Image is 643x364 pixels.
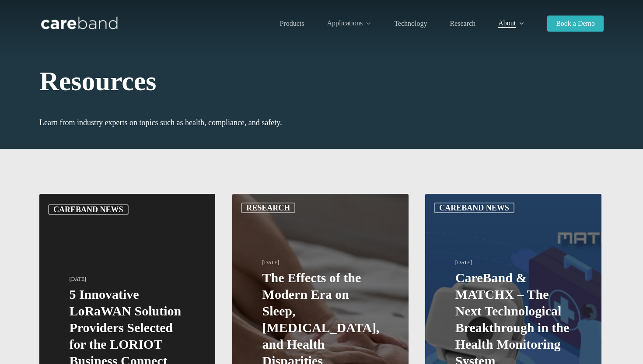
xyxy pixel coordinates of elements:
p: Learn from industry experts on topics such as health, compliance, and safety. [39,115,604,129]
span: Research [450,20,475,27]
a: Book a Demo [547,20,604,27]
a: Technology [394,20,427,27]
a: Applications [327,20,371,27]
h1: Resources [39,64,604,98]
a: Research [241,203,295,213]
a: CareBand News [434,203,514,213]
span: About [498,19,516,27]
span: Technology [394,20,427,27]
span: Applications [327,19,363,27]
span: Products [280,20,304,27]
a: CareBand News [48,204,129,215]
a: Research [450,20,475,27]
span: Book a Demo [556,20,595,27]
a: About [498,20,524,27]
a: Products [280,20,304,27]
